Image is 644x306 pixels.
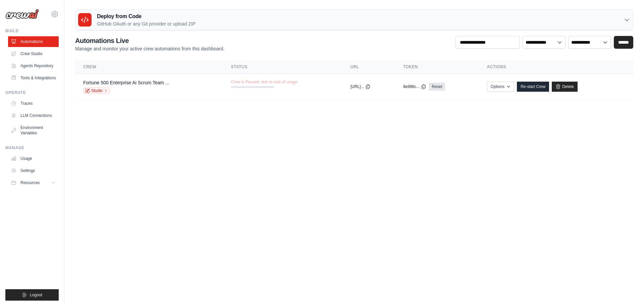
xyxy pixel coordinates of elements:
a: Re-start Crew [517,82,549,92]
h3: Deploy from Code [97,12,196,20]
div: Operate [5,90,59,95]
h2: Automations Live [75,36,224,45]
th: Status [223,60,342,74]
a: Fortune 500 Enterprise Ai Scrum Team ... [83,80,169,85]
a: Crew Studio [8,48,59,59]
img: Logo [5,9,39,19]
div: Build [5,28,59,34]
th: Token [395,60,479,74]
p: Manage and monitor your active crew automations from this dashboard. [75,45,224,52]
th: URL [342,60,395,74]
th: Crew [75,60,223,74]
th: Actions [479,60,633,74]
a: Studio [83,87,110,94]
p: GitHub OAuth or any Git provider or upload ZIP [97,20,196,27]
button: 8e986c... [403,84,426,89]
a: LLM Connections [8,110,59,121]
button: Logout [5,289,59,301]
button: Options [487,82,514,92]
a: Environment Variables [8,122,59,138]
div: Manage [5,145,59,150]
a: Settings [8,165,59,176]
a: Delete [552,82,578,92]
a: Traces [8,98,59,109]
a: Tools & Integrations [8,73,59,83]
span: Logout [30,292,42,298]
span: Resources [20,180,40,185]
span: Crew is Paused, due to lack of usage [231,79,298,85]
a: Usage [8,153,59,164]
button: Resources [8,177,59,188]
a: Automations [8,36,59,47]
a: Reset [429,83,445,91]
a: Agents Repository [8,60,59,71]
